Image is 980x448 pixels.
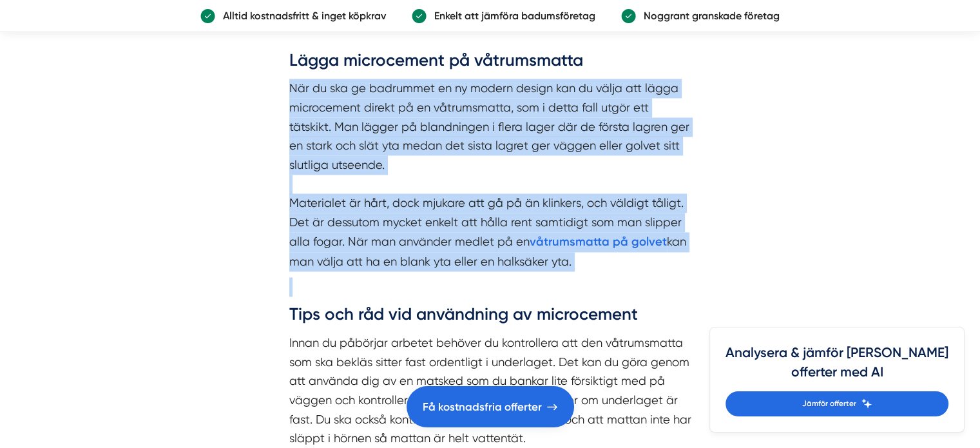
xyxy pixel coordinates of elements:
[427,8,595,24] p: Enkelt att jämföra badumsföretag
[407,386,574,427] a: Få kostnadsfria offerter
[289,333,691,447] p: Innan du påbörjar arbetet behöver du kontrollera att den våtrumsmatta som ska bekläs sitter fast ...
[530,235,667,248] a: våtrumsmatta på golvet
[423,398,542,416] span: Få kostnadsfria offerter
[802,398,856,410] span: Jämför offerter
[530,235,667,249] strong: våtrumsmatta på golvet
[215,8,386,24] p: Alltid kostnadsfritt & inget köpkrav
[725,391,948,416] a: Jämför offerter
[636,8,780,24] p: Noggrant granskade företag
[289,79,691,271] p: När du ska ge badrummet en ny modern design kan du välja att lägga microcement direkt på en våtru...
[725,343,948,391] h4: Analysera & jämför [PERSON_NAME] offerter med AI
[289,49,691,79] h3: Lägga microcement på våtrumsmatta
[289,303,691,333] h3: Tips och råd vid användning av microcement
